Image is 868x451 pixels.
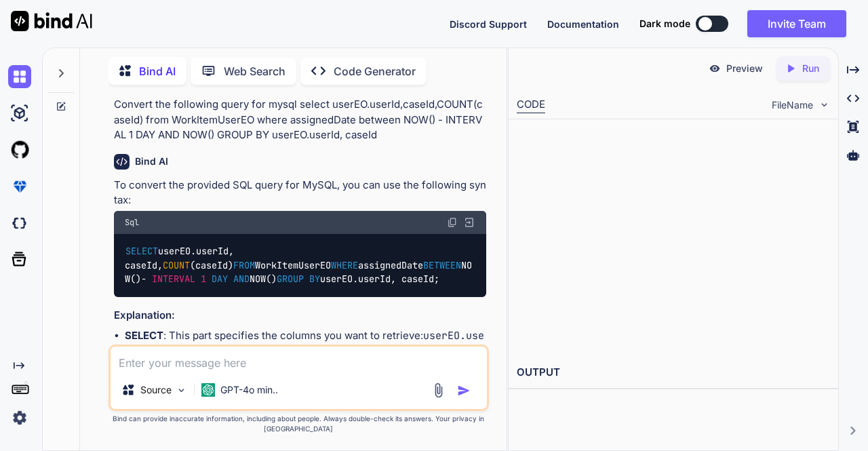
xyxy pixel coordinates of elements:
button: Invite Team [747,10,846,37]
li: : This part specifies the columns you want to retrieve: , , and the count of . [125,328,487,359]
span: Sql [125,217,139,228]
span: COUNT [163,259,190,271]
img: Bind AI [11,11,92,31]
span: 1 [201,273,206,285]
p: GPT-4o min.. [220,383,278,397]
h6: Bind AI [135,155,168,168]
span: DAY [212,273,228,285]
img: icon [457,384,471,397]
button: Discord Support [450,17,527,31]
img: ai-studio [8,102,31,125]
p: Source [140,383,172,397]
p: Run [802,62,819,75]
span: INTERVAL [152,273,195,285]
span: Discord Support [450,18,527,30]
img: premium [8,175,31,198]
div: CODE [517,97,545,113]
img: chat [8,65,31,88]
img: GPT-4o mini [201,383,215,397]
span: FileName [772,98,813,112]
img: preview [709,62,721,75]
button: Documentation [547,17,619,31]
p: To convert the provided SQL query for MySQL, you can use the following syntax: [114,178,487,208]
p: Web Search [224,63,285,79]
code: userEO.userId, caseId, (caseId) WorkItemUserEO assignedDate NOW() NOW() userEO.userId, caseId; [125,244,472,286]
span: AND [233,273,250,285]
span: WHERE [331,259,358,271]
span: SELECT [125,246,158,258]
p: Code Generator [334,63,416,79]
p: Bind can provide inaccurate information, including about people. Always double-check its answers.... [108,414,490,434]
img: settings [8,406,31,429]
img: attachment [431,383,446,398]
span: - [141,273,146,285]
img: copy [447,217,458,228]
p: Bind AI [139,63,176,79]
h2: OUTPUT [509,357,837,389]
span: BETWEEN [423,259,461,271]
span: Documentation [547,18,619,30]
span: FROM [233,259,255,271]
p: Convert the following query for mysql select userEO.userId,caseId,COUNT(caseId) from WorkItemUser... [114,97,487,143]
span: GROUP [277,273,304,285]
img: Pick Models [176,385,187,396]
span: Dark mode [639,17,690,31]
img: githubLight [8,138,31,161]
img: chevron down [818,99,830,111]
strong: SELECT [125,329,163,342]
span: BY [309,273,320,285]
h3: Explanation: [114,308,487,323]
img: Open in Browser [463,216,475,229]
p: Preview [726,62,763,75]
img: darkCloudIdeIcon [8,212,31,235]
